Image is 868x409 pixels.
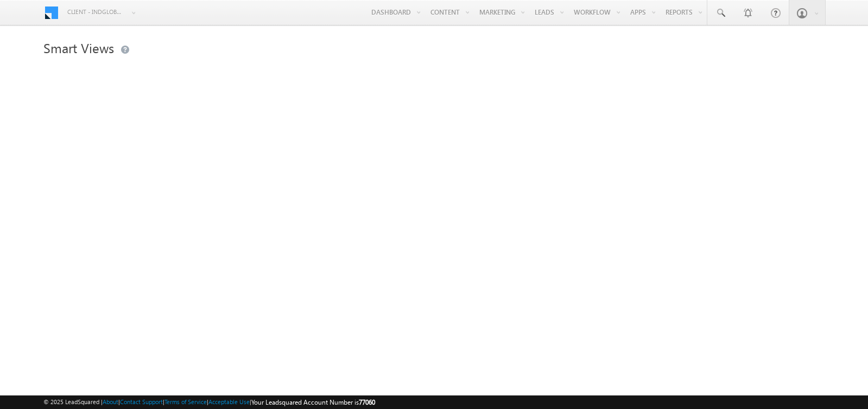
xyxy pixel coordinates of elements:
a: Terms of Service [164,398,207,405]
span: Smart Views [43,39,114,56]
span: Client - indglobal1 (77060) [67,7,124,17]
a: Acceptable Use [208,398,250,405]
span: 77060 [359,398,375,406]
a: Contact Support [120,398,163,405]
a: About [103,398,118,405]
span: Your Leadsquared Account Number is [251,398,375,406]
span: © 2025 LeadSquared | | | | | [43,397,375,407]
